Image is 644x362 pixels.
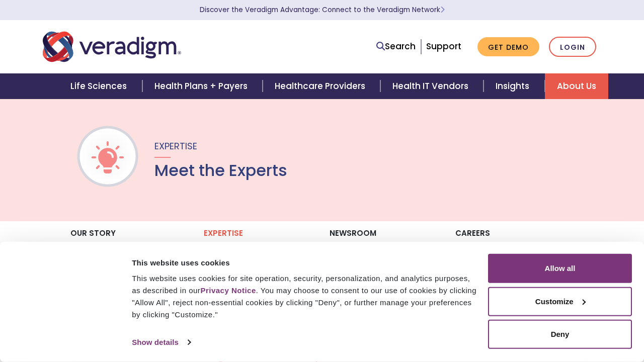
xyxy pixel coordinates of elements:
a: Search [376,40,416,53]
div: This website uses cookies for site operation, security, personalization, and analytics purposes, ... [132,273,476,321]
button: Deny [488,320,632,349]
img: Veradigm logo [43,30,181,63]
a: Life Sciences [58,73,142,99]
a: Support [426,40,461,52]
button: Customize [488,287,632,316]
a: Privacy Notice [200,286,256,295]
a: Insights [484,73,544,99]
a: Show details [132,335,190,350]
a: Get Demo [477,37,539,57]
a: About Us [545,73,608,99]
a: Health Plans + Payers [142,73,263,99]
a: Healthcare Providers [263,73,380,99]
h1: Meet the Experts [154,161,287,180]
div: This website uses cookies [132,256,476,268]
span: Learn More [440,5,445,15]
a: Discover the Veradigm Advantage: Connect to the Veradigm NetworkLearn More [200,5,445,15]
a: Health IT Vendors [380,73,484,99]
span: Expertise [154,140,197,152]
button: Allow all [488,254,632,283]
a: Login [549,37,596,57]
